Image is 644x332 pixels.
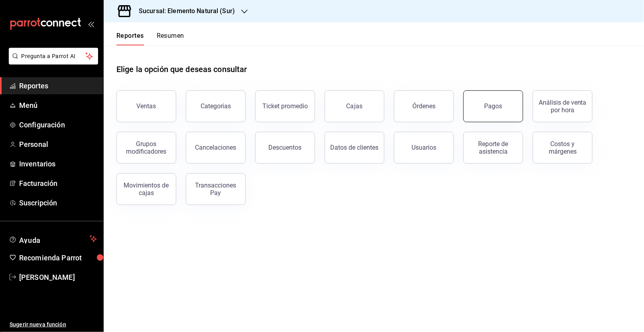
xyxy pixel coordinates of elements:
[412,102,435,110] div: Órdenes
[412,144,436,151] div: Usuarios
[191,182,240,197] div: Transacciones Pay
[325,132,384,164] button: Datos de clientes
[88,21,94,27] button: open_drawer_menu
[394,132,454,164] button: Usuarios
[484,102,502,110] div: Pagos
[186,173,246,205] button: Transacciones Pay
[186,90,246,122] button: Categorías
[122,182,171,197] div: Movimientos de cajas
[19,80,97,91] span: Reportes
[137,102,156,110] div: Ventas
[10,320,97,329] span: Sugerir nueva función
[116,63,247,75] h1: Elige la opción que deseas consultar
[116,132,176,164] button: Grupos modificadores
[19,272,97,283] span: [PERSON_NAME]
[116,32,184,45] div: navigation tabs
[533,90,593,122] button: Análisis de venta por hora
[255,132,315,164] button: Descuentos
[116,90,176,122] button: Ventas
[19,197,97,208] span: Suscripción
[19,119,97,130] span: Configuración
[19,178,97,189] span: Facturación
[19,158,97,169] span: Inventarios
[116,173,176,205] button: Movimientos de cajas
[325,90,384,122] a: Cajas
[538,99,587,114] div: Análisis de venta por hora
[201,102,231,110] div: Categorías
[22,52,86,61] span: Pregunta a Parrot AI
[6,58,98,66] a: Pregunta a Parrot AI
[538,140,587,155] div: Costos y márgenes
[533,132,593,164] button: Costos y márgenes
[394,90,454,122] button: Órdenes
[19,100,97,111] span: Menú
[19,139,97,150] span: Personal
[463,90,523,122] button: Pagos
[157,32,184,45] button: Resumen
[469,140,518,155] div: Reporte de asistencia
[186,132,246,164] button: Cancelaciones
[19,234,87,244] span: Ayuda
[255,90,315,122] button: Ticket promedio
[463,132,523,164] button: Reporte de asistencia
[122,140,171,155] div: Grupos modificadores
[132,6,235,16] h3: Sucursal: Elemento Natural (Sur)
[19,252,97,263] span: Recomienda Parrot
[269,144,302,151] div: Descuentos
[262,102,308,110] div: Ticket promedio
[347,102,363,111] div: Cajas
[331,144,379,151] div: Datos de clientes
[195,144,236,151] div: Cancelaciones
[9,48,98,64] button: Pregunta a Parrot AI
[116,32,144,45] button: Reportes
